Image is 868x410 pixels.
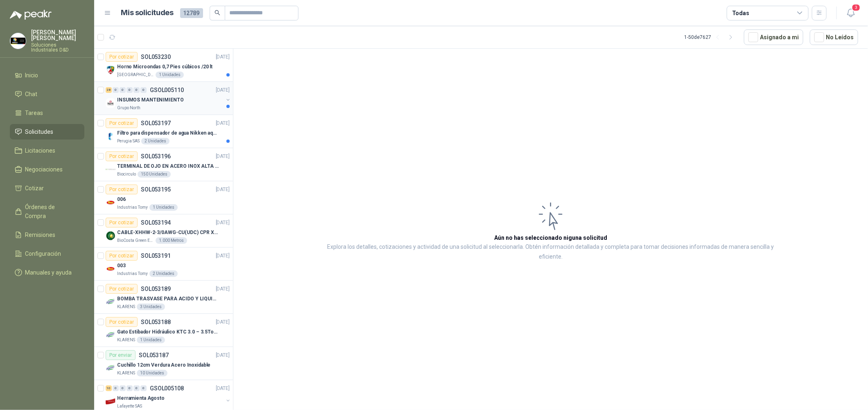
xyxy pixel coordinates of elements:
[113,87,119,93] div: 0
[216,119,230,127] p: [DATE]
[94,248,233,281] a: Por cotizarSOL053191[DATE] Company Logo003Industrias Tomy2 Unidades
[94,115,233,148] a: Por cotizarSOL053197[DATE] Company LogoFiltro para dispensador de agua Nikken aqua pour deluxePer...
[216,285,230,293] p: [DATE]
[25,165,63,174] span: Negociaciones
[106,52,138,62] div: Por cotizar
[106,118,138,128] div: Por cotizar
[138,171,171,178] div: 150 Unidades
[106,164,115,174] img: Company Logo
[25,71,38,80] span: Inicio
[31,29,84,41] p: [PERSON_NAME] [PERSON_NAME]
[156,237,187,244] div: 1.000 Metros
[216,252,230,260] p: [DATE]
[141,120,171,126] p: SOL053197
[139,352,169,358] p: SOL053187
[10,180,84,196] a: Cotizar
[10,105,84,121] a: Tareas
[113,385,119,391] div: 0
[216,53,230,61] p: [DATE]
[10,10,52,20] img: Logo peakr
[10,162,84,177] a: Negociaciones
[94,314,233,347] a: Por cotizarSOL053188[DATE] Company LogoGato Estibador Hidráulico KTC 3.0 – 3.5Ton 1.2mt HPTKLAREN...
[117,171,136,178] p: Biocirculo
[106,363,115,373] img: Company Logo
[117,129,219,137] p: Filtro para dispensador de agua Nikken aqua pour deluxe
[216,318,230,326] p: [DATE]
[216,219,230,227] p: [DATE]
[106,218,138,228] div: Por cotizar
[127,87,133,93] div: 0
[117,295,219,303] p: BOMBA TRASVASE PARA ACIDO Y LIQUIDOS CORROSIVO
[215,10,220,16] span: search
[94,181,233,214] a: Por cotizarSOL053195[DATE] Company Logo006Industrias Tomy1 Unidades
[10,124,84,140] a: Solicitudes
[106,396,115,406] img: Company Logo
[117,370,135,376] p: KLARENS
[117,63,212,71] p: Horno Microondas 0,7 Pies cúbicos /20 lt
[137,370,167,376] div: 10 Unidades
[216,86,230,94] p: [DATE]
[141,253,171,259] p: SOL053191
[744,29,803,45] button: Asignado a mi
[216,153,230,160] p: [DATE]
[106,330,115,340] img: Company Logo
[120,385,126,391] div: 0
[121,7,174,19] h1: Mis solicitudes
[106,185,138,194] div: Por cotizar
[137,337,165,343] div: 1 Unidades
[156,72,184,78] div: 1 Unidades
[94,281,233,314] a: Por cotizarSOL053189[DATE] Company LogoBOMBA TRASVASE PARA ACIDO Y LIQUIDOS CORROSIVOKLARENS3 Uni...
[732,9,749,18] div: Todas
[117,262,126,270] p: 003
[133,385,140,391] div: 0
[25,184,44,193] span: Cotizar
[25,268,72,277] span: Manuales y ayuda
[117,361,210,369] p: Cuchillo 12cm Verdura Acero Inoxidable
[10,86,84,102] a: Chat
[150,385,184,391] p: GSOL005108
[25,108,43,117] span: Tareas
[150,87,184,93] p: GSOL005110
[94,214,233,248] a: Por cotizarSOL053194[DATE] Company LogoCABLE-XHHW-2-3/0AWG-CU(UDC) CPR XLPE FRBioCosta Green Ener...
[315,242,786,262] p: Explora los detalles, cotizaciones y actividad de una solicitud al seleccionarla. Obtén informaci...
[25,203,77,221] span: Órdenes de Compra
[117,394,165,402] p: Herramienta Agosto
[117,304,135,310] p: KLARENS
[106,350,136,360] div: Por enviar
[106,87,112,93] div: 28
[106,231,115,241] img: Company Logo
[25,146,56,155] span: Licitaciones
[117,72,154,78] p: [GEOGRAPHIC_DATA][PERSON_NAME]
[106,65,115,75] img: Company Logo
[216,186,230,194] p: [DATE]
[117,403,142,410] p: Lafayette SAS
[10,33,26,49] img: Company Logo
[141,153,171,159] p: SOL053196
[94,148,233,181] a: Por cotizarSOL053196[DATE] Company LogoTERMINAL DE OJO EN ACERO INOX ALTA EMPERATURABiocirculo150...
[10,265,84,280] a: Manuales y ayuda
[149,270,178,277] div: 2 Unidades
[106,284,138,294] div: Por cotizar
[141,138,170,144] div: 2 Unidades
[31,43,84,52] p: Soluciones Industriales D&D
[10,143,84,158] a: Licitaciones
[117,237,154,244] p: BioCosta Green Energy S.A.S
[133,87,140,93] div: 0
[10,227,84,243] a: Remisiones
[141,187,171,192] p: SOL053195
[843,6,858,20] button: 3
[141,220,171,225] p: SOL053194
[141,286,171,292] p: SOL053189
[106,297,115,307] img: Company Logo
[141,319,171,325] p: SOL053188
[106,151,138,161] div: Por cotizar
[117,196,126,203] p: 006
[117,328,219,336] p: Gato Estibador Hidráulico KTC 3.0 – 3.5Ton 1.2mt HPT
[117,229,219,237] p: CABLE-XHHW-2-3/0AWG-CU(UDC) CPR XLPE FR
[94,347,233,380] a: Por enviarSOL053187[DATE] Company LogoCuchillo 12cm Verdura Acero InoxidableKLARENS10 Unidades
[216,385,230,392] p: [DATE]
[117,204,148,211] p: Industrias Tomy
[141,54,171,60] p: SOL053230
[25,127,54,136] span: Solicitudes
[10,68,84,83] a: Inicio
